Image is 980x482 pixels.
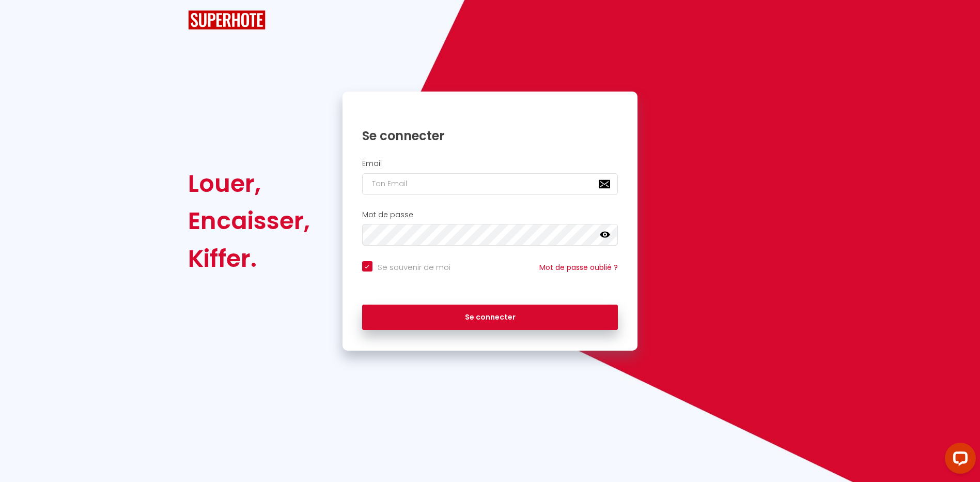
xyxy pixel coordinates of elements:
[539,262,618,273] a: Mot de passe oublié ?
[362,173,618,195] input: Ton Email
[937,439,980,482] iframe: LiveChat chat widget
[362,159,618,168] h2: Email
[362,128,618,144] h1: Se connecter
[188,165,310,202] div: Louer,
[188,10,266,29] img: SuperHote logo
[188,202,310,239] div: Encaisser,
[188,240,310,277] div: Kiffer.
[362,305,618,330] button: Se connecter
[362,210,618,219] h2: Mot de passe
